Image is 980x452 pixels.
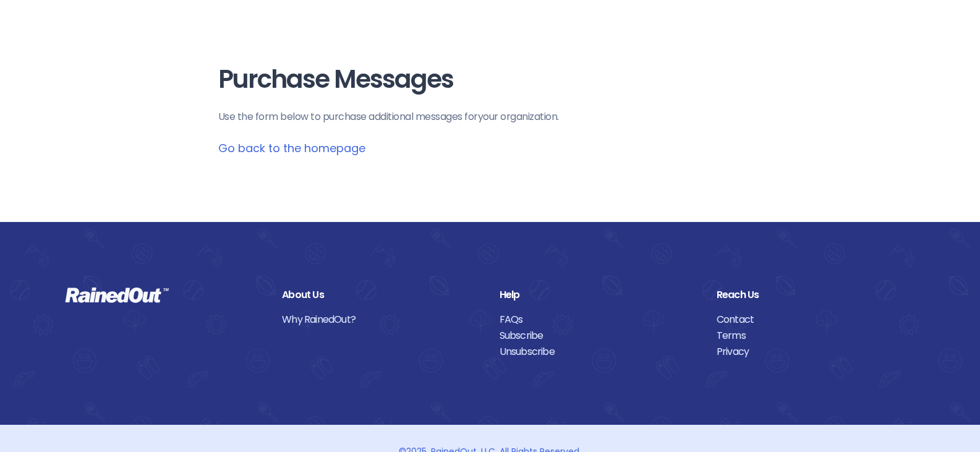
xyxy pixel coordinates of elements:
[282,312,480,328] a: Why RainedOut?
[717,312,915,328] a: Contact
[500,287,698,303] div: Help
[717,287,915,303] div: Reach Us
[717,328,915,344] a: Terms
[218,140,365,156] a: Go back to the homepage
[717,344,915,360] a: Privacy
[500,328,698,344] a: Subscribe
[218,66,762,93] h1: Purchase Messages
[500,312,698,328] a: FAQs
[282,287,480,303] div: About Us
[218,109,762,124] p: Use the form below to purchase additional messages for your organization .
[500,344,698,360] a: Unsubscribe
